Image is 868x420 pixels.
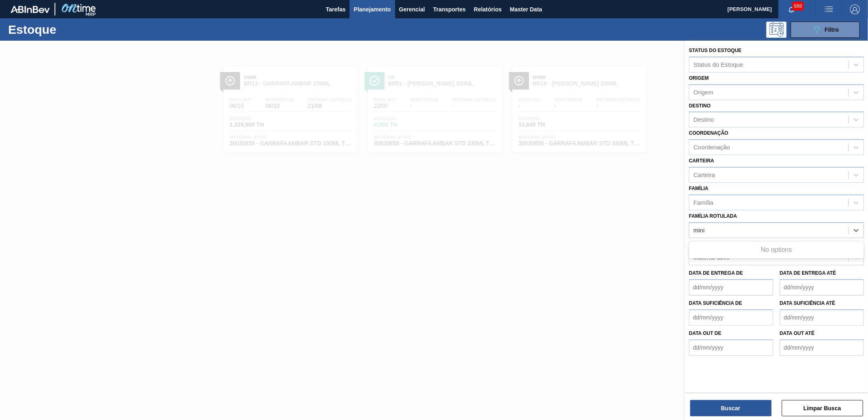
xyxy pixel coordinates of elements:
[693,89,713,96] div: Origem
[689,158,714,164] label: Carteira
[780,279,864,295] input: dd/mm/yyyy
[824,4,834,14] img: userActions
[689,330,722,336] label: Data out de
[693,116,714,123] div: Destino
[510,4,542,14] span: Master Data
[693,144,730,151] div: Coordenação
[689,309,773,326] input: dd/mm/yyyy
[474,4,501,14] span: Relatórios
[689,186,708,191] label: Família
[689,103,711,109] label: Destino
[11,6,50,13] img: TNhmsLtSVTkK8tSr43FrP2fwEKptu5GPRR3wAAAABJRU5ErkJggg==
[792,2,804,11] span: 688
[689,75,709,81] label: Origem
[766,22,787,38] div: Pogramando: nenhum usuário selecionado
[689,270,743,276] label: Data de Entrega de
[689,243,864,257] div: No options
[780,300,835,306] label: Data suficiência até
[693,171,715,178] div: Carteira
[780,270,836,276] label: Data de Entrega até
[433,4,466,14] span: Transportes
[825,26,839,33] span: Filtro
[689,130,728,136] label: Coordenação
[693,199,713,206] div: Família
[689,279,773,295] input: dd/mm/yyyy
[8,25,132,34] h1: Estoque
[689,241,730,247] label: Material ativo
[354,4,391,14] span: Planejamento
[780,339,864,356] input: dd/mm/yyyy
[778,4,805,15] button: Notificações
[326,4,346,14] span: Tarefas
[689,213,737,219] label: Família Rotulada
[780,309,864,326] input: dd/mm/yyyy
[791,22,860,38] button: Filtro
[689,48,741,53] label: Status do Estoque
[850,4,860,14] img: Logout
[780,330,815,336] label: Data out até
[689,300,742,306] label: Data suficiência de
[399,4,425,14] span: Gerencial
[689,339,773,356] input: dd/mm/yyyy
[693,61,743,68] div: Status do Estoque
